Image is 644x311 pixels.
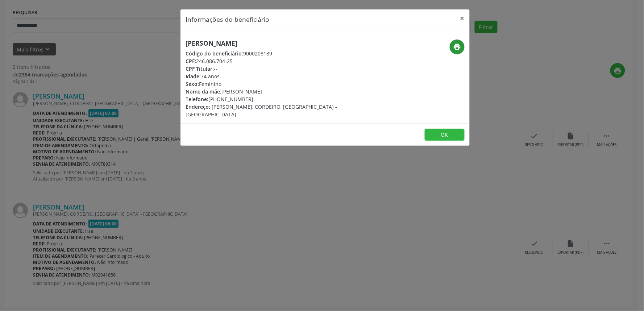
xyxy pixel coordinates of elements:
[186,72,368,80] div: 74 anos
[186,96,208,103] span: Telefone:
[186,103,337,118] span: [PERSON_NAME], CORDEIRO, [GEOGRAPHIC_DATA] - [GEOGRAPHIC_DATA]
[186,103,210,110] span: Endereço:
[186,73,201,80] span: Idade:
[186,65,214,72] span: CPF Titular:
[425,129,465,141] button: OK
[186,95,368,103] div: [PHONE_NUMBER]
[186,14,269,24] h5: Informações do beneficiário
[186,57,368,65] div: 246.086.704-25
[450,40,465,54] button: print
[186,65,368,72] div: --
[186,80,368,88] div: Feminino
[186,88,221,95] span: Nome da mãe:
[186,88,368,95] div: [PERSON_NAME]
[186,50,243,57] span: Código do beneficiário:
[186,80,199,87] span: Sexo:
[186,50,368,57] div: 9000208189
[186,58,196,65] span: CPF:
[453,43,461,51] i: print
[455,9,470,27] button: Close
[186,40,368,47] h5: [PERSON_NAME]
